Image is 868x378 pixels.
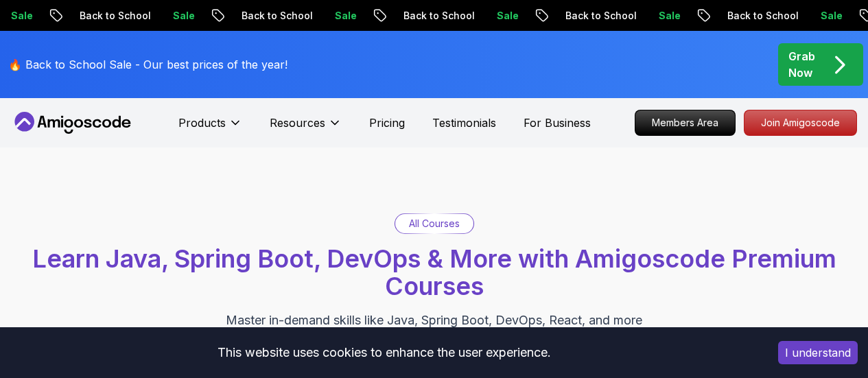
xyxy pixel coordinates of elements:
p: Products [178,115,226,131]
a: Members Area [635,110,736,136]
p: Master in-demand skills like Java, Spring Boot, DevOps, React, and more through hands-on, expert-... [204,311,665,368]
p: Members Area [635,110,735,135]
button: Resources [270,115,342,142]
a: Pricing [369,115,405,131]
p: Back to School [500,9,593,23]
p: All Courses [409,217,460,231]
button: Accept cookies [778,341,858,364]
a: Testimonials [432,115,496,131]
p: Sale [755,9,799,23]
p: Sale [593,9,637,23]
button: Products [178,115,242,142]
p: Back to School [14,9,107,23]
p: Sale [269,9,313,23]
p: 🔥 Back to School Sale - Our best prices of the year! [8,56,288,73]
span: Learn Java, Spring Boot, DevOps & More with Amigoscode Premium Courses [32,244,836,301]
p: Sale [431,9,475,23]
p: Resources [270,115,325,131]
p: Back to School [176,9,269,23]
p: Join Amigoscode [744,110,856,135]
p: Grab Now [788,48,815,81]
a: Join Amigoscode [744,110,857,136]
p: Sale [107,9,151,23]
p: Back to School [338,9,431,23]
div: This website uses cookies to enhance the user experience. [10,338,758,368]
p: Back to School [661,9,755,23]
a: For Business [524,115,591,131]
